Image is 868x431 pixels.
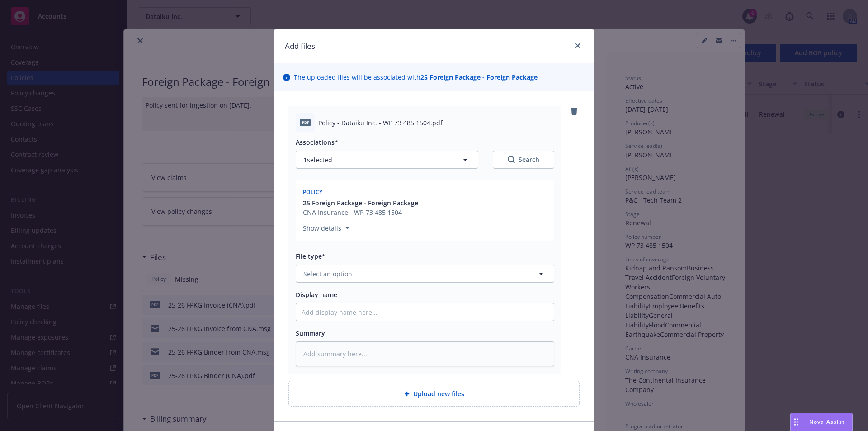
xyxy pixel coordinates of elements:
span: Summary [296,329,325,337]
span: Select an option [303,269,352,279]
span: Nova Assist [809,418,845,426]
div: Drag to move [791,413,802,431]
input: Add display name here... [296,303,554,321]
div: Upload new files [288,381,580,407]
span: Upload new files [413,389,464,398]
button: Nova Assist [790,413,853,431]
span: Display name [296,290,337,299]
button: Select an option [296,265,554,283]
